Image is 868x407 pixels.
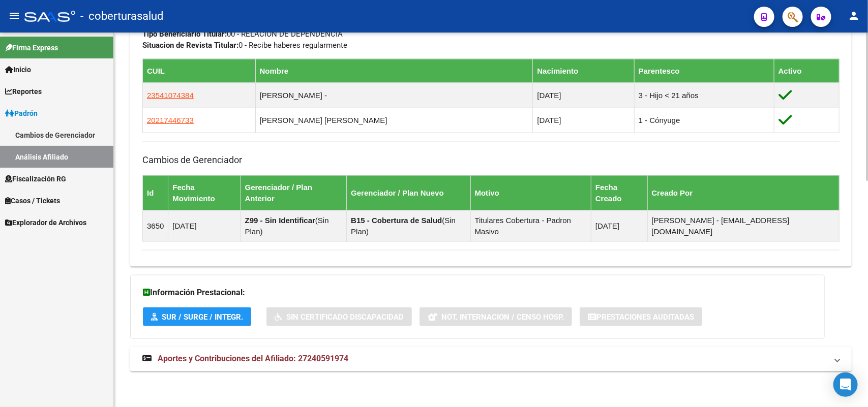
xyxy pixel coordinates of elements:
[147,116,194,124] span: 20217446733
[533,59,634,83] th: Nacimiento
[80,5,163,27] span: - coberturasalud
[470,210,591,241] td: Titulares Cobertura - Padron Masivo
[5,195,60,206] span: Casos / Tickets
[848,10,860,22] mat-icon: person
[143,175,168,210] th: Id
[533,108,634,133] td: [DATE]
[634,83,774,108] td: 3 - Hijo < 21 años
[351,216,456,236] span: Sin Plan
[142,29,227,39] strong: Tipo Beneficiario Titular:
[142,41,238,50] strong: Situacion de Revista Titular:
[255,83,533,108] td: [PERSON_NAME] -
[5,86,42,97] span: Reportes
[143,210,168,241] td: 3650
[162,312,243,322] span: SUR / SURGE / INTEGR.
[347,175,470,210] th: Gerenciador / Plan Nuevo
[420,307,572,326] button: Not. Internacion / Censo Hosp.
[245,216,329,236] span: Sin Plan
[147,91,194,100] span: 23541074384
[286,312,404,322] span: Sin Certificado Discapacidad
[470,175,591,210] th: Motivo
[5,42,58,53] span: Firma Express
[142,41,347,50] span: 0 - Recibe haberes regularmente
[241,175,347,210] th: Gerenciador / Plan Anterior
[591,175,648,210] th: Fecha Creado
[647,175,839,210] th: Creado Por
[168,210,241,241] td: [DATE]
[833,372,858,397] div: Open Intercom Messenger
[5,108,38,119] span: Padrón
[241,210,347,241] td: ( )
[634,59,774,83] th: Parentesco
[533,83,634,108] td: [DATE]
[647,210,839,241] td: [PERSON_NAME] - [EMAIL_ADDRESS][DOMAIN_NAME]
[168,175,241,210] th: Fecha Movimiento
[142,153,840,167] h3: Cambios de Gerenciador
[266,307,412,326] button: Sin Certificado Discapacidad
[580,307,702,326] button: Prestaciones Auditadas
[5,173,66,184] span: Fiscalización RG
[441,312,564,322] span: Not. Internacion / Censo Hosp.
[158,354,348,364] span: Aportes y Contribuciones del Afiliado: 27240591974
[245,216,315,225] strong: Z99 - Sin Identificar
[596,312,694,322] span: Prestaciones Auditadas
[5,217,86,228] span: Explorador de Archivos
[634,108,774,133] td: 1 - Cónyuge
[142,29,343,39] span: 00 - RELACION DE DEPENDENCIA
[5,64,31,75] span: Inicio
[255,108,533,133] td: [PERSON_NAME] [PERSON_NAME]
[143,307,251,326] button: SUR / SURGE / INTEGR.
[774,59,839,83] th: Activo
[8,10,20,22] mat-icon: menu
[347,210,470,241] td: ( )
[143,59,256,83] th: CUIL
[351,216,442,225] strong: B15 - Cobertura de Salud
[255,59,533,83] th: Nombre
[143,286,812,300] h3: Información Prestacional:
[591,210,648,241] td: [DATE]
[130,347,852,371] mat-expansion-panel-header: Aportes y Contribuciones del Afiliado: 27240591974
